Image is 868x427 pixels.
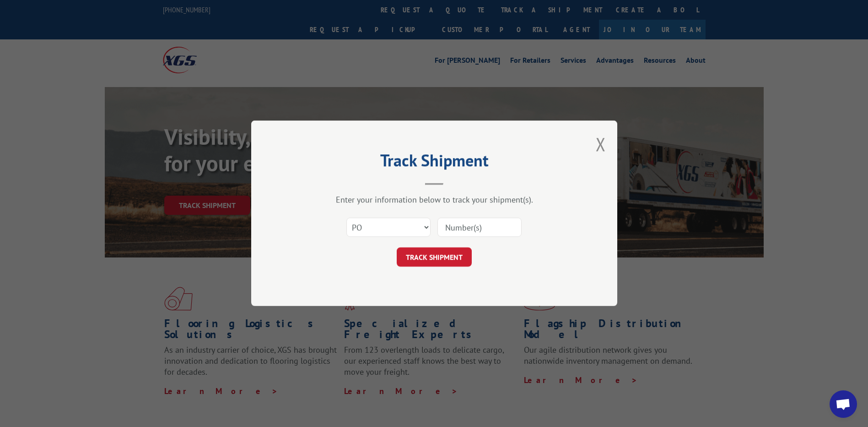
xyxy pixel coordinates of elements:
div: Enter your information below to track your shipment(s). [297,195,571,205]
button: TRACK SHIPMENT [397,248,472,267]
input: Number(s) [437,218,522,237]
div: Open chat [830,390,857,418]
button: Close modal [596,132,606,156]
h2: Track Shipment [297,154,571,171]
